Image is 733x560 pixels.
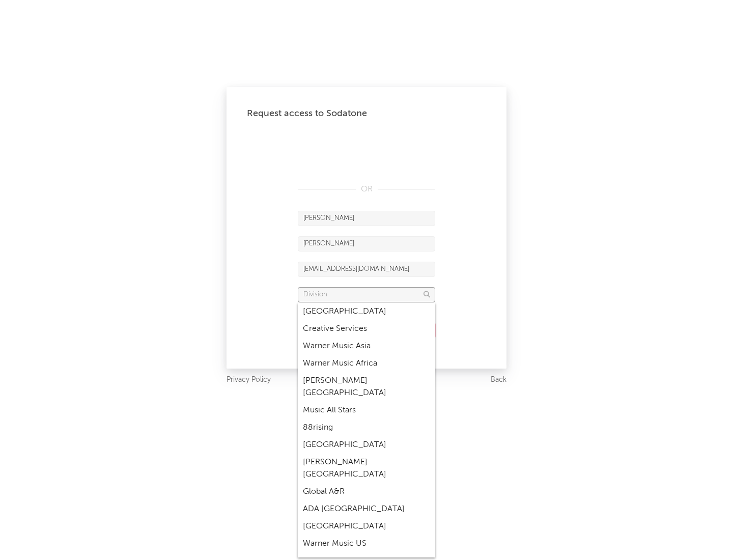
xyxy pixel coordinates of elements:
[298,402,435,419] div: Music All Stars
[491,374,506,386] a: Back
[298,518,435,535] div: [GEOGRAPHIC_DATA]
[298,338,435,355] div: Warner Music Asia
[298,483,435,500] div: Global A&R
[298,436,435,454] div: [GEOGRAPHIC_DATA]
[298,372,435,402] div: [PERSON_NAME] [GEOGRAPHIC_DATA]
[298,211,435,226] input: First Name
[298,183,435,195] div: OR
[298,355,435,372] div: Warner Music Africa
[298,287,435,302] input: Division
[298,419,435,436] div: 88rising
[298,236,435,251] input: Last Name
[227,374,271,386] a: Privacy Policy
[298,535,435,552] div: Warner Music US
[298,500,435,518] div: ADA [GEOGRAPHIC_DATA]
[247,107,486,120] div: Request access to Sodatone
[298,303,435,320] div: [GEOGRAPHIC_DATA]
[298,454,435,483] div: [PERSON_NAME] [GEOGRAPHIC_DATA]
[298,320,435,338] div: Creative Services
[298,262,435,277] input: Email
